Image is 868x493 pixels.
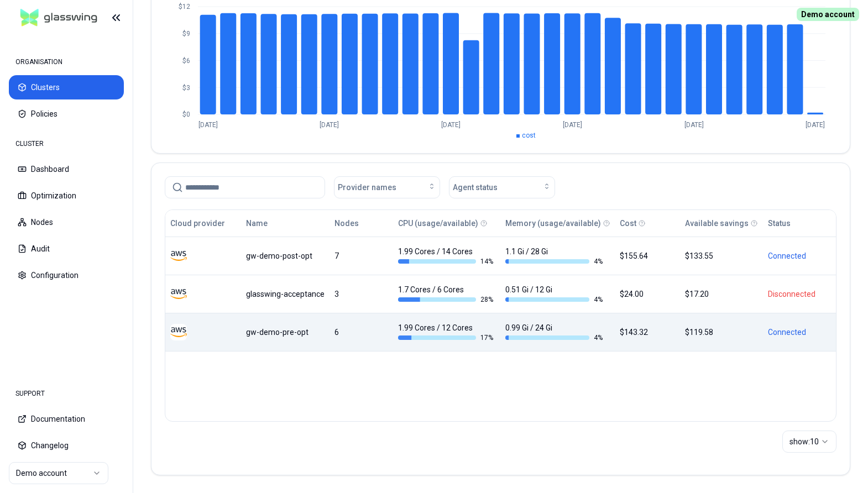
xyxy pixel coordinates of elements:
div: $155.64 [620,250,675,261]
div: $133.55 [685,250,758,261]
div: 28 % [398,295,495,304]
tspan: $0 [182,111,190,118]
button: Changelog [9,433,124,458]
button: Available savings [685,212,749,234]
tspan: $6 [182,57,190,65]
tspan: [DATE] [320,121,339,129]
div: Disconnected [768,289,831,300]
div: $119.58 [685,327,758,338]
div: 1.99 Cores / 12 Cores [398,322,495,342]
span: Agent status [453,182,498,193]
tspan: [DATE] [684,121,704,129]
div: 3 [334,289,388,300]
button: Audit [9,237,124,261]
img: aws [170,248,187,264]
button: Name [246,212,268,234]
button: Provider names [334,176,440,198]
div: 6 [334,327,388,338]
img: aws [170,324,187,340]
span: Provider names [338,182,396,193]
button: Configuration [9,263,124,287]
div: 0.51 Gi / 12 Gi [505,284,603,304]
div: gw-demo-pre-opt [246,327,325,338]
div: 14 % [398,257,495,266]
button: Cloud provider [170,212,225,234]
img: GlassWing [16,5,102,31]
tspan: $12 [179,3,190,11]
button: Policies [9,102,124,126]
div: 7 [334,250,388,261]
span: Demo account [797,8,859,21]
div: $143.32 [620,327,675,338]
tspan: [DATE] [441,121,461,129]
img: aws [170,286,187,302]
button: Nodes [9,210,124,234]
button: Agent status [449,176,555,198]
div: $24.00 [620,289,675,300]
div: 4 % [505,333,603,342]
button: Clusters [9,75,124,99]
tspan: [DATE] [563,121,582,129]
span: cost [522,132,536,139]
div: gw-demo-post-opt [246,250,325,261]
button: Nodes [334,212,359,234]
button: Optimization [9,183,124,208]
div: 4 % [505,257,603,266]
button: Documentation [9,407,124,431]
div: 0.99 Gi / 24 Gi [505,322,603,342]
div: glasswing-acceptance [246,289,325,300]
div: 1.99 Cores / 14 Cores [398,246,495,266]
div: CLUSTER [9,133,124,155]
div: Connected [768,327,831,338]
div: Status [768,218,791,229]
div: $17.20 [685,289,758,300]
div: 1.1 Gi / 28 Gi [505,246,603,266]
div: 1.7 Cores / 6 Cores [398,284,495,304]
div: 17 % [398,333,495,342]
tspan: [DATE] [198,121,218,129]
div: SUPPORT [9,382,124,405]
tspan: $3 [182,84,190,92]
tspan: $9 [182,30,190,38]
div: 4 % [505,295,603,304]
tspan: [DATE] [806,121,825,129]
button: Cost [620,212,636,234]
div: Connected [768,250,831,261]
button: CPU (usage/available) [398,212,478,234]
button: Memory (usage/available) [505,212,601,234]
button: Dashboard [9,157,124,181]
div: ORGANISATION [9,51,124,73]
